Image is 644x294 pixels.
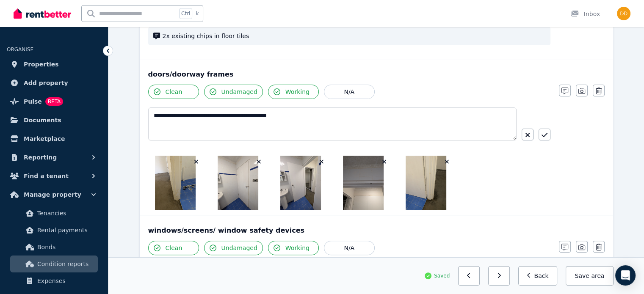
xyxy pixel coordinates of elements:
[7,168,101,184] button: Find a tenant
[324,85,375,99] button: N/A
[566,266,613,286] button: Save area
[7,74,101,91] a: Add property
[615,265,636,286] div: Open Intercom Messenger
[10,239,98,256] a: Bonds
[7,112,101,129] a: Documents
[24,96,42,107] span: Pulse
[37,242,94,252] span: Bonds
[7,149,101,166] button: Reporting
[7,47,33,52] span: ORGANISE
[7,130,101,147] a: Marketplace
[148,69,605,80] div: doors/doorway frames
[10,256,98,272] a: Condition reports
[204,241,263,255] button: Undamaged
[37,259,94,269] span: Condition reports
[24,152,57,162] span: Reporting
[24,190,81,200] span: Manage property
[7,186,101,203] button: Manage property
[268,85,319,99] button: Working
[324,241,375,255] button: N/A
[166,88,182,96] span: Clean
[570,10,600,18] div: Inbox
[148,241,199,255] button: Clean
[45,97,63,106] span: BETA
[24,134,65,144] span: Marketplace
[24,171,69,181] span: Find a tenant
[148,225,605,236] div: windows/screens/ window safety devices
[343,156,384,210] img: 1000011684.jpg
[591,272,604,280] span: area
[179,8,192,19] span: Ctrl
[166,244,182,252] span: Clean
[14,7,71,20] img: RentBetter
[10,272,98,289] a: Expenses
[196,10,199,17] span: k
[280,156,321,210] img: 1000011676.jpg
[37,276,94,286] span: Expenses
[24,115,61,125] span: Documents
[518,266,558,286] button: Back
[37,225,94,235] span: Rental payments
[24,59,59,69] span: Properties
[268,241,319,255] button: Working
[7,93,101,110] a: PulseBETA
[221,244,257,252] span: Undamaged
[221,88,257,96] span: Undamaged
[406,156,446,210] img: 1000011686.jpg
[285,88,310,96] span: Working
[218,156,258,210] img: 1000011677.jpg
[617,7,630,20] img: Didianne Dinh Martin
[163,32,545,40] span: 2x existing chips in floor tiles
[10,205,98,222] a: Tenancies
[148,85,199,99] button: Clean
[155,156,196,210] img: 1000011685.jpg
[434,272,450,279] span: Saved
[24,78,68,88] span: Add property
[204,85,263,99] button: Undamaged
[7,56,101,73] a: Properties
[10,222,98,239] a: Rental payments
[37,208,94,218] span: Tenancies
[285,244,310,252] span: Working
